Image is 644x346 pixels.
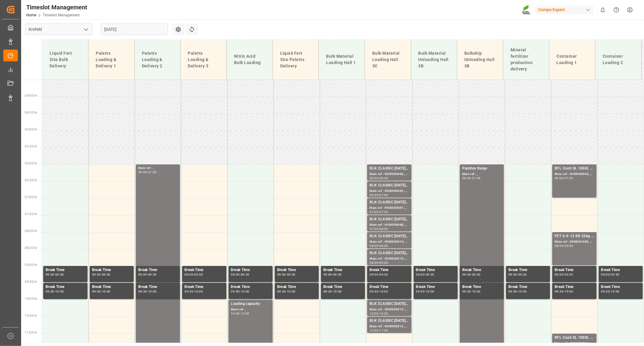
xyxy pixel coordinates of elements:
[46,273,54,276] div: 09:00
[472,290,481,293] div: 10:00
[277,267,316,273] div: Break Time
[46,284,85,290] div: Break Time
[462,177,471,179] div: 06:00
[563,177,564,179] div: -
[378,273,379,276] div: -
[370,324,409,329] div: Main ref : 4500000512, 2000000417;
[378,244,379,247] div: -
[286,290,287,293] div: -
[522,5,531,15] img: Screenshot%202023-09-29%20at%2010.02.21.png_1712312052.png
[378,228,379,230] div: -
[138,273,147,276] div: 09:00
[416,48,452,72] div: Bulk Material Unloading Hall 3B
[323,273,332,276] div: 09:00
[148,273,157,276] div: 09:30
[518,290,527,293] div: 10:00
[25,246,37,250] span: 08:30 Hr
[416,284,455,290] div: Break Time
[194,290,203,293] div: 10:00
[370,256,409,261] div: Main ref : 4500000515, 2000000417;
[508,44,544,75] div: Mineral fertilizer production delivery
[231,290,240,293] div: 09:30
[138,166,178,171] div: Main ref : ,
[370,284,409,290] div: Break Time
[25,280,37,283] span: 09:30 Hr
[278,48,314,72] div: Liquid Fert Site Paletts Delivery
[92,290,101,293] div: 09:30
[555,341,594,346] div: Main ref : 4500000964, 2000000357;
[378,211,379,213] div: -
[102,290,111,293] div: 10:00
[25,24,92,35] input: Type to search/select
[26,13,36,17] a: Home
[184,290,193,293] div: 09:30
[555,284,594,290] div: Break Time
[370,172,409,177] div: Main ref : 4500000066, 2000000015;
[610,3,623,17] button: Help Center
[92,267,131,273] div: Break Time
[378,312,379,315] div: -
[462,284,501,290] div: Break Time
[379,194,388,196] div: 07:00
[333,290,342,293] div: 10:00
[93,48,130,72] div: Paletts Loading & Delivery 1
[462,48,498,72] div: Bulkship Unloading Hall 3B
[370,301,409,307] div: BLK CLASSIC [DATE]+3+TE BULK;
[554,51,591,68] div: Container Loading 1
[378,194,379,196] div: -
[54,290,55,293] div: -
[101,24,168,35] input: DD.MM.YYYY
[378,329,379,332] div: -
[565,177,573,179] div: 07:00
[370,261,378,264] div: 08:30
[462,273,471,276] div: 09:00
[379,312,388,315] div: 10:30
[536,4,596,15] button: Compo Expert
[370,329,378,332] div: 10:30
[232,51,268,68] div: Nitric Acid Bulk Loading
[508,267,548,273] div: Break Time
[370,194,378,196] div: 06:30
[25,331,37,334] span: 11:00 Hr
[185,48,222,72] div: Paletts Loading & Delivery 3
[611,290,620,293] div: 10:00
[147,273,148,276] div: -
[601,284,640,290] div: Break Time
[25,263,37,267] span: 09:00 Hr
[517,273,518,276] div: -
[536,5,594,14] div: Compo Expert
[25,162,37,165] span: 06:00 Hr
[370,177,378,179] div: 06:00
[333,273,342,276] div: 09:30
[231,273,240,276] div: 09:00
[555,335,594,341] div: BFL Costi SL 1000L IBC EGY;
[25,128,37,131] span: 05:00 Hr
[370,250,409,256] div: BLK CLASSIC [DATE]+3+TE BULK;
[184,284,224,290] div: Break Time
[101,290,102,293] div: -
[563,244,564,247] div: -
[55,273,64,276] div: 09:30
[370,318,409,324] div: BLK CLASSIC [DATE]+3+TE BULK;
[601,267,640,273] div: Break Time
[231,307,270,312] div: Main ref : ,
[101,273,102,276] div: -
[184,267,224,273] div: Break Time
[462,166,501,172] div: Paletten Barge
[147,290,148,293] div: -
[370,48,406,72] div: Bulk Material Loading Hall 3C
[231,284,270,290] div: Break Time
[426,273,434,276] div: 09:30
[379,290,388,293] div: 10:00
[92,284,131,290] div: Break Time
[54,273,55,276] div: -
[610,290,610,293] div: -
[472,177,481,179] div: 21:00
[370,222,409,228] div: Main ref : 4500000068, 2000000015;
[601,273,610,276] div: 09:00
[324,51,360,68] div: Bulk Material Loading Hall 1
[416,290,425,293] div: 09:30
[332,290,333,293] div: -
[231,301,270,307] div: Loading capacity
[148,171,157,173] div: 21:00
